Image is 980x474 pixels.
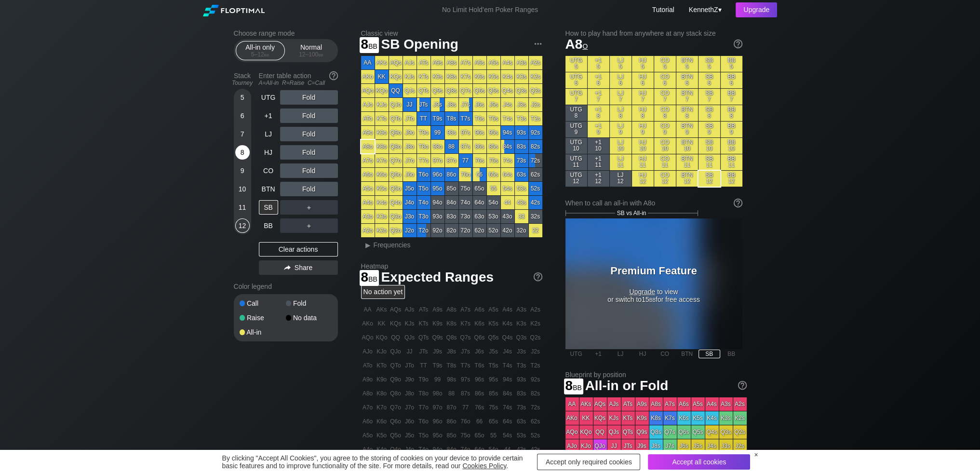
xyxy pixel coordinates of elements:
[515,98,528,111] div: J3s
[361,56,375,69] div: AA
[654,138,676,154] div: CO 10
[737,380,748,391] img: help.32db89a4.svg
[501,112,514,125] div: T4s
[431,70,444,83] div: K9s
[515,126,528,139] div: 93s
[431,140,444,153] div: 98o
[610,122,631,137] div: LJ 9
[431,126,444,139] div: 99
[417,168,430,181] div: T6o
[389,168,403,181] div: Q6o
[565,199,742,207] div: When to call an all-in with A8o
[632,138,654,154] div: HJ 10
[235,200,250,215] div: 11
[533,39,543,49] img: ellipsis.fd386fe8.svg
[403,196,416,209] div: J4o
[380,37,460,53] span: SB Opening
[259,163,278,178] div: CO
[259,200,278,215] div: SB
[487,140,500,153] div: 85s
[259,127,278,141] div: LJ
[721,56,742,72] div: BB 5
[676,72,698,88] div: BTN 6
[375,84,389,97] div: KQo
[431,154,444,167] div: 97o
[445,154,458,167] div: 87o
[733,198,743,208] img: help.32db89a4.svg
[473,84,486,97] div: Q6s
[501,154,514,167] div: 74s
[403,182,416,195] div: J5o
[610,72,631,88] div: LJ 6
[389,126,403,139] div: Q9o
[389,154,403,167] div: Q7o
[238,41,282,60] div: All-in only
[487,210,500,223] div: 53o
[403,224,416,237] div: J2o
[361,224,375,237] div: A2o
[501,84,514,97] div: Q4s
[721,154,742,170] div: BB 11
[501,182,514,195] div: 54s
[431,112,444,125] div: T9s
[515,168,528,181] div: 63s
[360,37,379,53] span: 8
[754,451,758,459] div: ×
[617,210,646,217] span: SB vs All-in
[235,163,250,178] div: 9
[473,224,486,237] div: 62o
[610,171,631,187] div: LJ 12
[375,224,389,237] div: K2o
[588,89,609,105] div: +1 7
[403,126,416,139] div: J9o
[280,90,338,105] div: Fold
[529,56,542,69] div: A2s
[459,56,472,69] div: A7s
[632,154,654,170] div: HJ 11
[417,70,430,83] div: KTs
[515,154,528,167] div: 73s
[459,154,472,167] div: 77
[515,56,528,69] div: A3s
[280,145,338,160] div: Fold
[473,70,486,83] div: K6s
[459,210,472,223] div: 73o
[501,56,514,69] div: A4s
[362,239,375,251] div: ▸
[264,51,269,58] span: bb
[417,154,430,167] div: T7o
[529,126,542,139] div: 92s
[361,84,375,97] div: AQo
[654,56,676,72] div: CO 5
[610,89,631,105] div: LJ 7
[652,6,674,14] a: Tutorial
[375,168,389,181] div: K6o
[473,168,486,181] div: 66
[445,168,458,181] div: 86o
[632,171,654,187] div: HJ 12
[515,210,528,223] div: 33
[515,84,528,97] div: Q3s
[389,84,403,97] div: QQ
[632,89,654,105] div: HJ 7
[445,70,458,83] div: K8s
[445,98,458,111] div: J8s
[588,154,609,170] div: +1 11
[565,122,587,137] div: UTG 9
[431,210,444,223] div: 93o
[487,98,500,111] div: J5s
[375,98,389,111] div: KJo
[431,196,444,209] div: 94o
[403,154,416,167] div: J7o
[487,56,500,69] div: A5s
[533,271,543,282] img: help.32db89a4.svg
[417,84,430,97] div: QTs
[610,105,631,121] div: LJ 8
[565,89,587,105] div: UTG 7
[403,112,416,125] div: JTo
[259,80,338,86] div: A=All-in R=Raise C=Call
[676,89,698,105] div: BTN 7
[565,37,588,52] span: A8
[654,72,676,88] div: CO 6
[565,56,587,72] div: UTG 5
